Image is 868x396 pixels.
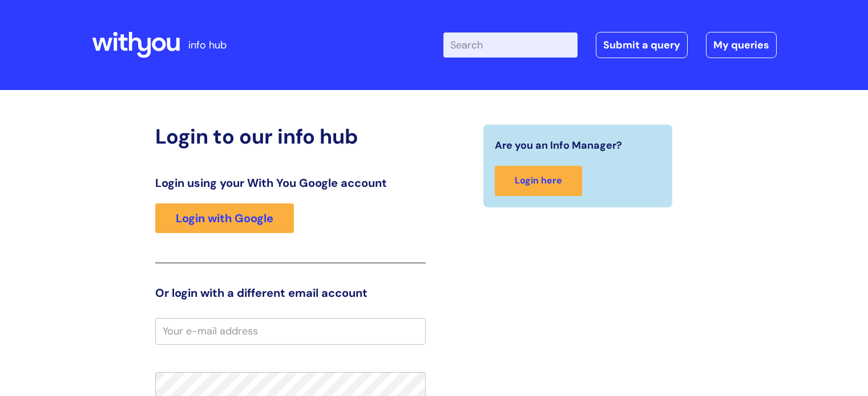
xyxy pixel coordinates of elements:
[155,318,426,344] input: Your e-mail address
[155,176,426,190] h3: Login using your With You Google account
[596,32,688,58] a: Submit a query
[188,36,227,54] p: info hub
[443,32,578,58] input: Search
[155,124,426,149] h2: Login to our info hub
[155,203,294,233] a: Login with Google
[155,286,426,300] h3: Or login with a different email account
[706,32,777,58] a: My queries
[495,136,622,154] span: Are you an Info Manager?
[495,166,582,196] a: Login here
